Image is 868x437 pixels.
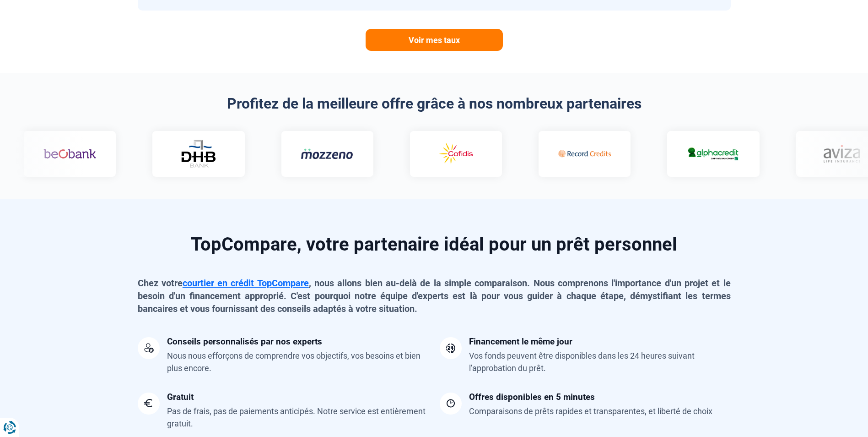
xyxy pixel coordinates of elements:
div: Nous nous efforçons de comprendre vos objectifs, vos besoins et bien plus encore. [167,350,429,374]
a: Voir mes taux [366,29,503,51]
div: Financement le même jour [469,337,572,346]
div: Offres disponibles en 5 minutes [469,393,595,401]
h2: Profitez de la meilleure offre grâce à nos nombreux partenaires [138,95,731,112]
div: Gratuit [167,393,194,401]
img: Mozzeno [297,148,349,159]
img: Record credits [554,141,606,167]
h2: TopCompare, votre partenaire idéal pour un prêt personnel [138,235,731,254]
div: Pas de frais, pas de paiements anticipés. Notre service est entièrement gratuit. [167,405,429,430]
div: Vos fonds peuvent être disponibles dans les 24 heures suivant l'approbation du prêt. [469,350,731,374]
p: Chez votre , nous allons bien au-delà de la simple comparaison. Nous comprenons l'importance d'un... [138,277,731,315]
div: Comparaisons de prêts rapides et transparentes, et liberté de choix [469,405,712,417]
img: Alphacredit [682,146,735,162]
div: Conseils personnalisés par nos experts [167,337,322,346]
img: DHB Bank [176,140,212,168]
a: courtier en crédit TopCompare [183,278,309,289]
img: Cofidis [425,141,478,167]
img: Beobank [39,141,92,167]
